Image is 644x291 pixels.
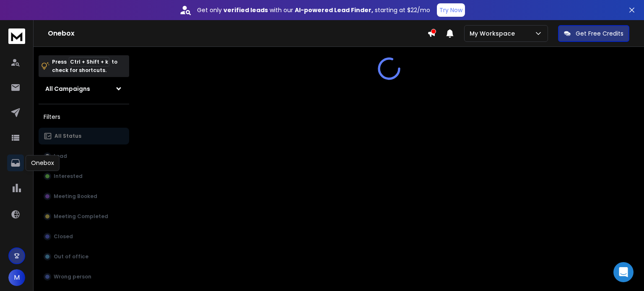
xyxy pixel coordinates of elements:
strong: verified leads [223,6,268,14]
h1: All Campaigns [45,85,90,93]
button: Try Now [437,3,465,17]
h3: Filters [39,111,129,123]
strong: AI-powered Lead Finder, [295,6,373,14]
span: Ctrl + Shift + k [69,57,109,67]
div: Open Intercom Messenger [613,262,634,282]
div: Onebox [26,155,60,171]
img: logo [8,28,25,44]
p: My Workspace [470,29,518,38]
h1: Onebox [48,28,427,39]
p: Press to check for shortcuts. [52,58,117,75]
p: Get Free Credits [576,29,623,38]
button: M [8,269,25,286]
button: Get Free Credits [558,25,629,42]
button: All Campaigns [39,80,129,97]
p: Try Now [439,6,462,14]
p: Get only with our starting at $22/mo [197,6,430,14]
